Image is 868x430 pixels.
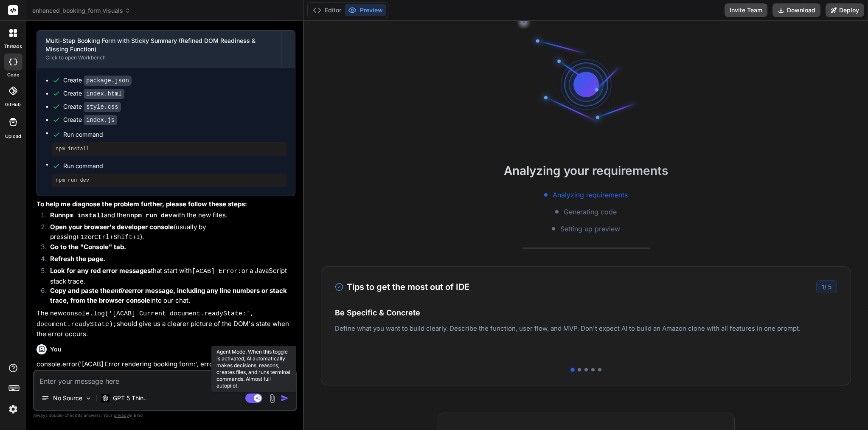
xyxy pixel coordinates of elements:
[244,393,264,403] button: Agent Mode. When this toggle is activated, AI automatically makes decisions, reasons, creates fil...
[335,307,837,318] h4: Be Specific & Concrete
[267,393,277,403] img: attachment
[37,310,258,328] code: console.log('[ACAB] Current document.readyState:', document.readyState);
[33,411,297,419] p: Always double-check its answers. Your in Bind
[43,286,295,305] li: into our chat.
[50,287,287,304] strong: Copy and paste the error message, including any line numbers or stack trace, from the browser con...
[53,394,82,402] p: No Source
[50,267,151,275] strong: Look for any red error messages
[822,283,824,290] span: 1
[62,212,104,219] code: npm install
[43,211,295,222] li: and then with the new files.
[772,3,820,17] button: Download
[110,287,128,295] em: entire
[32,6,131,15] span: enhanced_booking_form_visuals
[63,102,121,111] div: Create
[84,102,121,112] code: style.css
[309,4,345,16] button: Editor
[4,43,22,50] label: threads
[50,223,174,231] strong: Open your browser's developer console
[553,190,628,200] span: Analyzing requirements
[56,177,283,184] pre: npm run dev
[85,395,92,402] img: Pick Models
[826,3,864,17] button: Deploy
[63,76,132,85] div: Create
[84,89,124,99] code: index.html
[828,283,831,290] span: 5
[5,133,21,140] label: Upload
[63,130,287,139] span: Run command
[560,224,620,234] span: Setting up preview
[564,207,617,217] span: Generating code
[304,162,868,180] h2: Analyzing your requirements
[130,212,172,219] code: npm run dev
[94,234,140,241] code: Ctrl+Shift+I
[50,255,105,263] strong: Refresh the page.
[725,3,767,17] button: Invite Team
[37,360,295,427] p: console.error('[ACAB] Error rendering booking form:', error.message, error); // Log message and f...
[101,394,110,402] img: GPT 5 Thinking High
[45,54,272,61] div: Click to open Workbench
[7,71,19,79] label: code
[113,394,147,402] p: GPT 5 Thin..
[50,211,104,219] strong: Run
[63,115,117,124] div: Create
[56,146,283,152] pre: npm install
[43,222,295,242] li: (usually by pressing or ).
[43,266,295,286] li: that start with or a JavaScript stack trace.
[76,234,88,241] code: F12
[335,281,469,293] h3: Tips to get the most out of IDE
[84,115,117,125] code: index.js
[5,101,21,108] label: GitHub
[84,76,132,86] code: package.json
[192,268,242,275] code: [ACAB] Error:
[816,280,837,293] div: /
[6,402,20,416] img: settings
[63,89,124,98] div: Create
[345,4,386,16] button: Preview
[37,31,281,67] button: Multi-Step Booking Form with Sticky Summary (Refined DOM Readiness & Missing Function)Click to op...
[281,394,289,402] img: icon
[50,243,126,251] strong: Go to the "Console" tab.
[37,200,247,208] strong: To help me diagnose the problem further, please follow these steps:
[50,345,62,354] h6: You
[63,162,287,170] span: Run command
[37,309,295,339] p: The new should give us a clearer picture of the DOM's state when the error occurs.
[114,413,129,418] span: privacy
[45,37,272,53] div: Multi-Step Booking Form with Sticky Summary (Refined DOM Readiness & Missing Function)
